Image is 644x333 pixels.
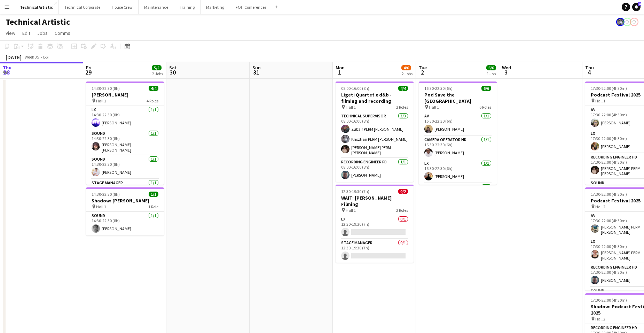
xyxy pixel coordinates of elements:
[398,189,408,194] span: 0/2
[86,212,164,235] app-card-role: Sound1/114:30-22:30 (8h)[PERSON_NAME]
[429,104,439,110] span: Hall 1
[252,64,261,71] span: Sun
[152,65,162,70] span: 5/5
[396,104,408,110] span: 2 Roles
[251,68,261,76] span: 31
[584,68,594,76] span: 4
[139,0,174,14] button: Maintenance
[55,30,70,36] span: Comms
[86,92,164,98] h3: [PERSON_NAME]
[86,187,164,235] app-job-card: 14:30-22:30 (8h)1/1Shadow: [PERSON_NAME] Hall 11 RoleSound1/114:30-22:30 (8h)[PERSON_NAME]
[96,98,106,103] span: Hall 1
[401,65,411,70] span: 4/6
[341,86,369,91] span: 08:00-16:00 (8h)
[148,204,158,209] span: 1 Role
[336,215,414,239] app-card-role: LX0/112:30-19:30 (7h)
[336,92,414,104] h3: Ligeti Quartet x d&b - filming and recording
[346,104,356,110] span: Hall 1
[396,208,408,213] span: 2 Roles
[6,30,15,36] span: View
[168,68,177,76] span: 30
[638,2,641,6] span: 4
[481,86,491,91] span: 6/6
[147,98,158,103] span: 4 Roles
[336,64,345,71] span: Mon
[341,189,369,194] span: 12:30-19:30 (7h)
[96,204,106,209] span: Hall 1
[418,68,427,76] span: 2
[230,0,272,14] button: FOH Conferences
[336,158,414,182] app-card-role: Recording Engineer FD1/108:00-16:00 (8h)[PERSON_NAME]
[43,54,50,60] div: BST
[585,64,594,71] span: Thu
[398,86,408,91] span: 4/4
[52,29,73,38] a: Comms
[632,3,641,11] a: 4
[92,86,120,91] span: 14:30-22:30 (8h)
[336,239,414,263] app-card-role: Stage Manager0/112:30-19:30 (7h)
[335,68,345,76] span: 1
[336,195,414,207] h3: WAIT: [PERSON_NAME] Filming
[623,18,631,26] app-user-avatar: Liveforce Admin
[201,0,230,14] button: Marketing
[424,86,453,91] span: 16:30-22:30 (6h)
[3,29,18,38] a: View
[591,297,627,303] span: 17:30-22:00 (4h30m)
[595,316,605,322] span: Hall 2
[591,192,627,197] span: 17:30-22:00 (4h30m)
[149,192,158,197] span: 1/1
[419,160,497,183] app-card-role: LX1/116:30-22:30 (6h)[PERSON_NAME]
[336,82,414,182] app-job-card: 08:00-16:00 (8h)4/4Ligeti Quartet x d&b - filming and recording Hall 12 RolesTechnical Supervisor...
[59,0,106,14] button: Technical Corporate
[22,30,30,36] span: Edit
[419,64,427,71] span: Tue
[419,183,497,209] app-card-role: Recording Engineer HD1/1
[14,0,59,14] button: Technical Artistic
[86,130,164,155] app-card-role: Sound1/114:30-22:30 (8h)[PERSON_NAME] [PERSON_NAME]
[346,208,356,213] span: Hall 1
[23,54,40,60] span: Week 35
[487,71,496,76] div: 1 Job
[479,104,491,110] span: 6 Roles
[595,98,605,103] span: Hall 1
[85,68,92,76] span: 29
[169,64,177,71] span: Sat
[630,18,638,26] app-user-avatar: Liveforce Admin
[86,64,92,71] span: Fri
[19,29,33,38] a: Edit
[2,68,11,76] span: 28
[37,30,48,36] span: Jobs
[86,179,164,203] app-card-role: Stage Manager1/1
[591,86,627,91] span: 17:30-22:00 (4h30m)
[174,0,201,14] button: Training
[3,64,11,71] span: Thu
[419,92,497,104] h3: Pod Save the [GEOGRAPHIC_DATA]
[86,82,164,185] app-job-card: 14:30-22:30 (8h)4/4[PERSON_NAME] Hall 14 RolesLX1/114:30-22:30 (8h)[PERSON_NAME]Sound1/114:30-22:...
[419,82,497,185] app-job-card: 16:30-22:30 (6h)6/6Pod Save the [GEOGRAPHIC_DATA] Hall 16 RolesAV1/116:30-22:30 (6h)[PERSON_NAME]...
[34,29,50,38] a: Jobs
[6,54,22,61] div: [DATE]
[419,112,497,136] app-card-role: AV1/116:30-22:30 (6h)[PERSON_NAME]
[402,71,413,76] div: 2 Jobs
[92,192,120,197] span: 14:30-22:30 (8h)
[86,106,164,130] app-card-role: LX1/114:30-22:30 (8h)[PERSON_NAME]
[86,155,164,179] app-card-role: Sound1/114:30-22:30 (8h)[PERSON_NAME]
[336,112,414,158] app-card-role: Technical Supervisor3/308:00-16:00 (8h)Zubair PERM [PERSON_NAME]Krisztian PERM [PERSON_NAME][PERS...
[501,68,511,76] span: 3
[336,185,414,263] app-job-card: 12:30-19:30 (7h)0/2WAIT: [PERSON_NAME] Filming Hall 12 RolesLX0/112:30-19:30 (7h) Stage Manager0/...
[106,0,139,14] button: House Crew
[6,17,70,27] h1: Technical Artistic
[486,65,496,70] span: 6/6
[86,198,164,204] h3: Shadow: [PERSON_NAME]
[502,64,511,71] span: Wed
[149,86,158,91] span: 4/4
[152,71,163,76] div: 2 Jobs
[595,204,605,209] span: Hall 2
[616,18,625,26] app-user-avatar: Krisztian PERM Vass
[419,136,497,160] app-card-role: Camera Operator HD1/116:30-22:30 (6h)[PERSON_NAME]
